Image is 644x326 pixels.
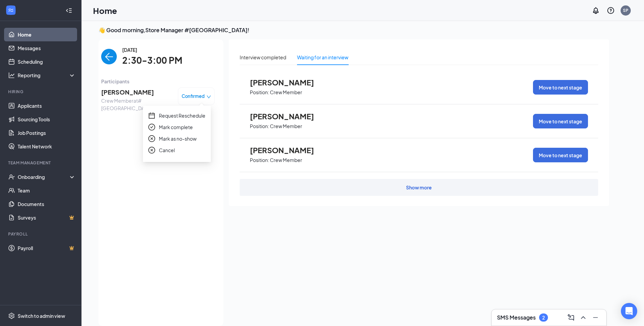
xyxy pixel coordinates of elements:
[533,114,588,128] button: Move to next stage
[591,313,600,322] svg: Minimize
[533,148,588,162] button: Move to next stage
[592,6,600,15] svg: Notifications
[566,312,576,323] button: ComposeMessage
[250,123,269,129] p: Position:
[8,89,74,95] div: Hiring
[18,312,65,319] div: Switch to admin view
[101,78,215,85] span: Participants
[18,174,70,180] div: Onboarding
[148,112,155,119] span: calendar
[182,93,205,100] span: Confirmed
[159,146,175,154] span: Cancel
[250,78,325,87] span: [PERSON_NAME]
[240,54,286,61] div: Interview completed
[297,54,348,61] div: Waiting for an interview
[497,314,536,321] h3: SMS Messages
[250,157,269,163] p: Position:
[18,72,76,79] div: Reporting
[98,26,609,34] h3: 👋 Good morning, Store Manager #[GEOGRAPHIC_DATA] !
[542,315,545,321] div: 2
[148,124,155,130] span: check-circle
[101,49,117,64] button: back-button
[122,54,182,67] span: 2:30-3:00 PM
[93,5,117,16] h1: Home
[18,140,76,153] a: Talent Network
[406,184,432,191] div: Show more
[101,87,172,97] span: [PERSON_NAME]
[18,197,76,211] a: Documents
[159,135,197,142] span: Mark as no-show
[250,89,269,96] p: Position:
[7,7,14,14] svg: WorkstreamLogo
[250,112,325,121] span: [PERSON_NAME]
[270,157,302,163] p: Crew Member
[18,55,76,68] a: Scheduling
[621,303,637,319] div: Open Intercom Messenger
[270,123,302,129] p: Crew Member
[533,80,588,95] button: Move to next stage
[8,160,74,166] div: Team Management
[8,231,74,237] div: Payroll
[623,7,628,13] div: SP
[270,89,302,96] p: Crew Member
[250,146,325,155] span: [PERSON_NAME]
[18,126,76,140] a: Job Postings
[8,174,15,180] svg: UserCheck
[578,312,589,323] button: ChevronUp
[607,6,615,15] svg: QuestionInfo
[66,7,72,14] svg: Collapse
[148,135,155,142] span: close-circle
[567,313,575,322] svg: ComposeMessage
[101,97,172,112] span: Crew Member at #[GEOGRAPHIC_DATA]
[18,113,76,126] a: Sourcing Tools
[159,123,193,131] span: Mark complete
[18,28,76,41] a: Home
[579,313,587,322] svg: ChevronUp
[18,184,76,197] a: Team
[122,46,182,54] span: [DATE]
[18,241,76,255] a: PayrollCrown
[18,99,76,113] a: Applicants
[18,41,76,55] a: Messages
[8,72,15,79] svg: Analysis
[148,147,155,154] span: close-circle
[8,312,15,319] svg: Settings
[159,112,205,119] span: Request Reschedule
[590,312,601,323] button: Minimize
[18,211,76,224] a: SurveysCrown
[206,95,211,99] span: down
